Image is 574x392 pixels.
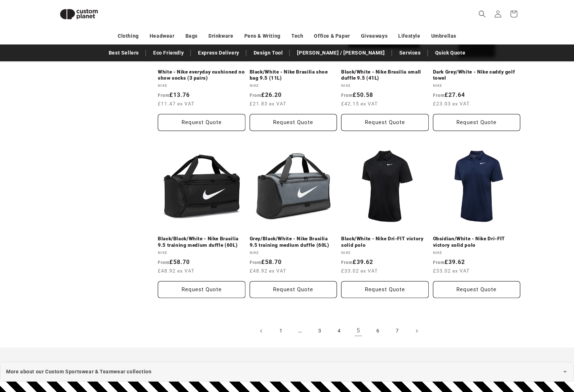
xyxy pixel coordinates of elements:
[158,236,245,248] a: Black/Black/White - Nike Brasilia 9.5 training medium duffle (60L)
[250,281,337,298] button: Request Quote
[250,69,337,81] a: Black/White - Nike Brasilia shoe bag 9.5 (11L)
[250,236,337,248] a: Grey/Black/White - Nike Brasilia 9.5 training medium duffle (60L)
[433,69,521,81] a: Dark Grey/White - Nike caddy golf towel
[118,30,139,42] a: Clothing
[250,114,337,131] button: Request Quote
[150,30,175,42] a: Headwear
[54,3,104,25] img: Custom Planet
[432,47,469,59] a: Quick Quote
[409,323,424,339] a: Next page
[361,30,387,42] a: Giveaways
[331,323,347,339] a: Page 4
[341,281,429,298] button: Request Quote
[158,69,245,81] a: White - Nike everyday cushioned no show socks (3 pairs)
[431,30,456,42] a: Umbrellas
[291,30,303,42] a: Tech
[341,69,429,81] a: Black/White - Nike Brasilia small duffle 9.5 (41L)
[273,323,289,339] a: Page 1
[185,30,198,42] a: Bags
[370,323,386,339] a: Page 6
[250,47,287,59] a: Design Tool
[293,47,388,59] a: [PERSON_NAME] / [PERSON_NAME]
[341,236,429,248] a: Black/White - Nike Dri-FIT victory solid polo
[474,6,490,22] summary: Search
[433,114,521,131] button: Request Quote
[6,367,151,376] span: More about our Custom Sportswear & Teamwear collection
[158,323,520,339] nav: Pagination
[208,30,233,42] a: Drinkware
[451,315,574,392] iframe: Chat Widget
[150,47,187,59] a: Eco Friendly
[194,47,243,59] a: Express Delivery
[389,323,405,339] a: Page 7
[398,30,420,42] a: Lifestyle
[244,30,281,42] a: Pens & Writing
[396,47,424,59] a: Services
[292,323,308,339] span: …
[341,114,429,131] button: Request Quote
[105,47,142,59] a: Best Sellers
[158,114,245,131] button: Request Quote
[433,281,521,298] button: Request Quote
[312,323,328,339] a: Page 3
[314,30,350,42] a: Office & Paper
[350,323,366,339] a: Page 5
[158,281,245,298] button: Request Quote
[254,323,269,339] a: Previous page
[433,236,521,248] a: Obsidian/White - Nike Dri-FIT victory solid polo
